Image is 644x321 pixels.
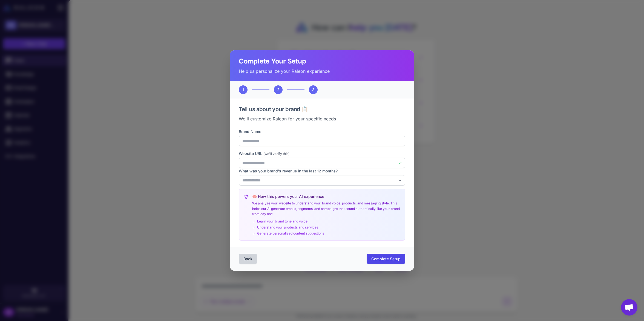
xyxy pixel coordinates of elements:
[263,152,289,156] span: (we'll verify this)
[252,225,401,230] div: Understand your products and services
[239,254,257,264] button: Back
[239,151,405,157] label: Website URL
[274,85,283,94] div: 2
[239,115,405,122] p: We'll customize Raleon for your specific needs
[239,68,405,74] p: Help us personalize your Raleon experience
[367,254,405,264] button: Complete Setup
[252,201,401,217] p: We analyze your website to understand your brand voice, products, and messaging style. This helps...
[309,85,318,94] div: 3
[239,168,405,174] label: What was your brand's revenue in the last 12 months?
[621,299,637,316] div: Open chat
[239,57,405,66] h2: Complete Your Setup
[239,129,405,135] label: Brand Name
[252,193,401,199] h4: 🧠 How this powers your AI experience
[239,85,248,94] div: 1
[252,231,401,236] div: Generate personalized content suggestions
[239,105,405,113] h3: Tell us about your brand 📋
[371,256,401,262] span: Complete Setup
[398,160,402,166] div: ✓
[252,219,401,224] div: Learn your brand tone and voice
